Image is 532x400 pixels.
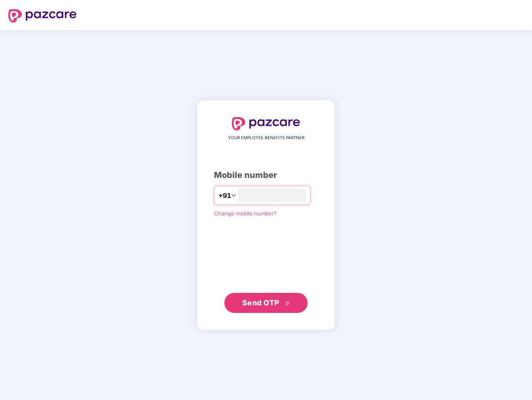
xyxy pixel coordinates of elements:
[214,210,277,217] a: Change mobile number?
[242,298,279,307] span: Send OTP
[231,193,236,198] span: down
[214,169,318,182] div: Mobile number
[219,190,231,201] span: +91
[224,293,308,313] button: Send OTPdouble-right
[228,135,304,141] span: YOUR EMPLOYEE BENEFITS PARTNER
[8,9,77,22] img: logo
[232,117,300,130] img: logo
[285,301,290,306] span: double-right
